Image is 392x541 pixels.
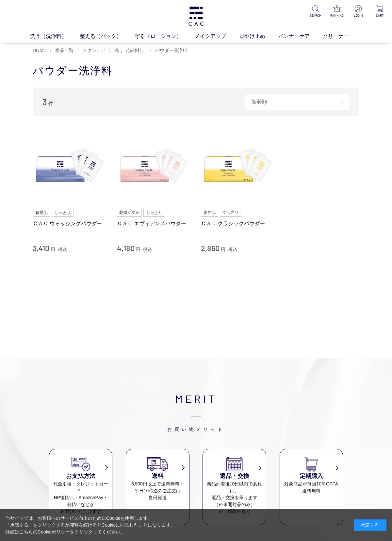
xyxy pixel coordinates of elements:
[203,456,266,515] a: 返品・交換 商品到着後10日以内であれば、返品・交換を承ります（※未開封品のみ）※一部除外あり
[49,391,343,432] h2: MERIT
[221,247,225,252] span: 円
[373,5,387,18] a: CART
[149,47,189,54] li: 〉
[117,209,142,217] img: 乾燥くすみ
[108,47,148,54] li: 〉
[308,5,322,18] a: SEARCH
[49,47,75,54] li: 〉
[351,13,365,18] p: LOGIN
[54,48,73,53] a: 商品一覧
[38,529,70,534] a: Cookieポリシー
[154,48,187,53] a: パウダー洗浄料
[42,97,47,107] span: 3
[203,472,266,481] h3: 返品・交換
[201,220,275,227] a: ＣＡＣ クラシックパウダー
[330,5,344,18] a: RANKING
[52,209,73,217] img: しっとり
[30,32,80,40] a: 洗う（洗浄料）
[201,129,275,204] img: ＣＡＣ クラシックパウダー
[308,13,322,18] p: SEARCH
[117,129,191,204] img: ＣＡＣ エヴィデンスパウダー
[201,209,218,217] img: 脂性肌
[373,13,387,18] p: CART
[135,32,195,40] a: 守る（ローション）
[280,456,343,494] a: 定期購入 対象商品が毎回10％OFF&送料無料
[81,48,106,53] a: スキンケア
[201,243,220,253] span: 2,860
[220,209,241,217] img: すっきり
[33,243,49,253] span: 3,410
[143,247,152,252] span: 税込
[33,209,50,217] img: 敏感肌
[143,209,165,217] img: しっとり
[278,32,323,40] a: インナーケア
[228,247,237,252] span: 税込
[33,129,107,204] img: ＣＡＣ ウォッシングパウダー
[58,247,67,252] span: 税込
[239,32,278,40] a: 日やけ止め
[126,456,189,501] a: 送料 5,500円以上で送料無料・平日16時迄のご注文は当日発送
[188,7,204,26] img: logo
[113,48,146,53] a: 洗う（洗浄料）
[323,32,362,40] a: クリーナー
[351,5,365,18] a: LOGIN
[280,472,343,481] h3: 定期購入
[55,48,73,53] span: 商品一覧
[155,48,187,53] span: パウダー洗浄料
[126,472,189,481] h3: 送料
[117,243,135,253] span: 4,180
[33,48,46,53] a: HOME
[330,13,344,18] p: RANKING
[49,472,112,481] h3: お支払方法
[83,48,106,53] span: スキンケア
[136,247,140,252] span: 円
[80,32,135,40] a: 整える（パック）
[48,101,54,106] span: 件
[203,481,266,515] dd: 商品到着後10日以内であれば、 返品・交換を承ります （※未開封品のみ） ※一部除外あり
[49,406,343,432] span: お買い物メリット
[126,481,189,501] dd: 5,500円以上で送料無料・ 平日16時迄のご注文は 当日発送
[49,456,112,515] a: お支払方法 代金引換・クレジットカード・NP後払い・AmazonPay・前払いなどがお選びいただけます
[33,220,107,227] a: ＣＡＣ ウォッシングパウダー
[280,481,343,494] dd: 対象商品が毎回10％OFF& 送料無料
[195,32,239,40] a: メイクアップ
[117,220,191,227] a: ＣＡＣ エヴィデンスパウダー
[114,48,146,53] span: 洗う（洗浄料）
[6,515,175,535] div: 当サイトでは、お客様へのサービス向上のためにCookieを使用します。 「承諾する」をクリックするか閲覧を続けるとCookieに同意したことになります。 詳細はこちらの をクリックしてください。
[49,481,112,515] dd: 代金引換・クレジットカード・ NP後払い・AmazonPay・ 前払いなどが お選びいただけます
[245,94,350,110] div: 新着順
[33,64,359,78] h1: パウダー洗浄料
[77,47,107,54] li: 〉
[51,247,55,252] span: 円
[354,519,386,531] div: 承諾する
